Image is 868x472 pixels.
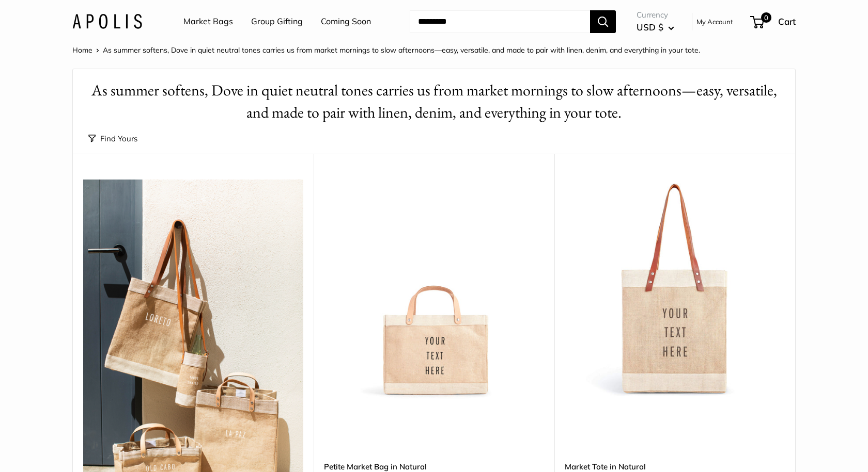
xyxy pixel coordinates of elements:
[637,19,674,36] button: USD $
[778,16,796,27] span: Cart
[72,14,142,29] img: Apolis
[410,10,590,33] input: Search...
[565,180,785,399] img: description_Make it yours with custom printed text.
[72,43,700,57] nav: Breadcrumb
[72,45,92,55] a: Home
[324,180,544,399] img: Petite Market Bag in Natural
[761,12,771,23] span: 0
[696,15,733,28] a: My Account
[324,180,544,399] a: Petite Market Bag in Naturaldescription_Effortless style that elevates every moment
[637,22,663,32] span: USD $
[565,180,785,399] a: description_Make it yours with custom printed text.description_The Original Market bag in its 4 n...
[183,14,233,29] a: Market Bags
[88,79,780,124] h1: As summer softens, Dove in quiet neutral tones carries us from market mornings to slow afternoons...
[590,10,616,33] button: Search
[251,14,303,29] a: Group Gifting
[321,14,371,29] a: Coming Soon
[103,45,700,55] span: As summer softens, Dove in quiet neutral tones carries us from market mornings to slow afternoons...
[751,13,796,30] a: 0 Cart
[637,8,674,22] span: Currency
[88,132,137,146] button: Find Yours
